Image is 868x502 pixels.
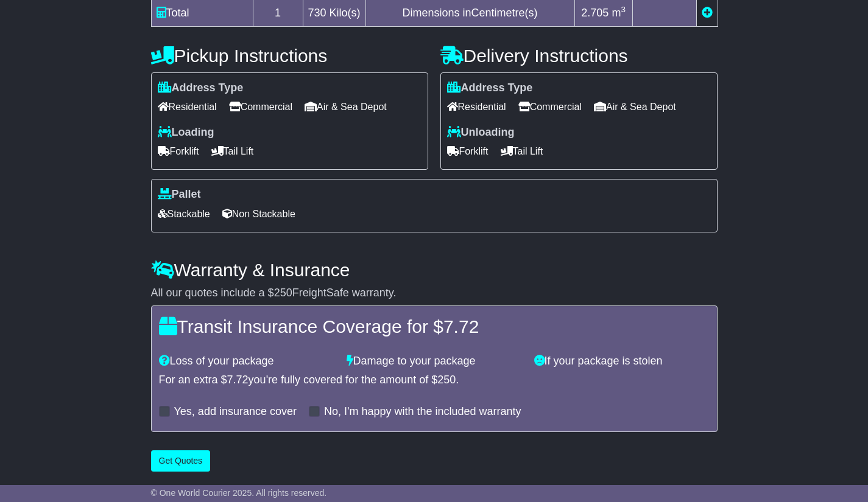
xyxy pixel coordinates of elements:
[151,450,211,472] button: Get Quotes
[621,5,626,14] sup: 3
[612,7,626,19] span: m
[227,374,249,386] span: 7.72
[702,7,713,19] a: Add new item
[581,7,609,19] span: 2.705
[340,355,528,368] div: Damage to your package
[447,82,533,95] label: Address Type
[305,97,387,116] span: Air & Sea Depot
[158,82,244,95] label: Address Type
[222,204,295,223] span: Non Stackable
[151,287,718,300] div: All our quotes include a $ FreightSafe warranty.
[153,355,340,368] div: Loss of your package
[447,142,489,161] span: Forklift
[158,126,214,139] label: Loading
[594,97,676,116] span: Air & Sea Depot
[518,97,582,116] span: Commercial
[159,374,710,387] div: For an extra $ you're fully covered for the amount of $ .
[229,97,292,116] span: Commercial
[443,316,479,336] span: 7.72
[158,142,199,161] span: Forklift
[528,355,716,368] div: If your package is stolen
[308,7,326,19] span: 730
[158,204,210,223] span: Stackable
[159,316,710,336] h4: Transit Insurance Coverage for $
[501,142,543,161] span: Tail Lift
[447,97,506,116] span: Residential
[437,374,456,386] span: 250
[211,142,254,161] span: Tail Lift
[151,488,327,498] span: © One World Courier 2025. All rights reserved.
[447,126,515,139] label: Unloading
[324,405,521,419] label: No, I'm happy with the included warranty
[174,405,297,419] label: Yes, add insurance cover
[151,46,428,66] h4: Pickup Instructions
[440,46,718,66] h4: Delivery Instructions
[158,188,201,201] label: Pallet
[158,97,217,116] span: Residential
[151,260,718,280] h4: Warranty & Insurance
[274,287,292,299] span: 250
